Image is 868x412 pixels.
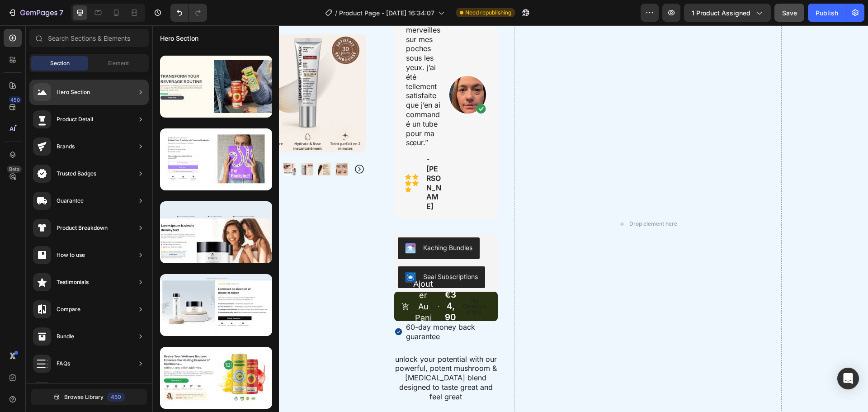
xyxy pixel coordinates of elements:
[57,251,85,260] div: How to use
[57,142,75,151] div: Brands
[774,4,804,22] button: Save
[108,59,129,67] span: Element
[243,329,344,376] p: unlock your potential with our powerful, potent mushroom & [MEDICAL_DATA] blend designed to taste...
[245,212,327,234] button: Kaching Bundles
[29,29,149,47] input: Search Sections & Elements
[339,8,434,18] span: Product Page - [DATE] 16:34:07
[31,389,147,405] button: Browse Library450
[57,359,70,368] div: FAQs
[684,4,771,22] button: 1 product assigned
[253,218,264,228] img: KachingBundles.png
[782,9,797,17] span: Save
[465,9,511,17] span: Need republishing
[245,241,333,263] button: Seal Subscriptions
[57,88,90,97] div: Hero Section
[816,8,838,18] div: Publish
[152,25,868,412] iframe: Design area
[50,59,70,67] span: Section
[7,166,22,173] div: Beta
[242,266,345,296] button: Ajouter au panier
[57,115,93,124] div: Product Detail
[297,51,335,88] img: gempages_579311091461391153-978a9e2e-a958-4ad2-9b46-703b862a0d50.png
[311,273,335,289] p: No compare price
[477,195,525,202] div: Drop element here
[57,332,74,341] div: Bundle
[57,169,96,178] div: Trusted Badges
[837,368,859,389] div: Open Intercom Messenger
[57,196,84,205] div: Guarantee
[107,393,125,402] div: 450
[64,393,104,401] span: Browse Library
[59,7,63,18] p: 7
[808,4,846,22] button: Publish
[335,8,337,18] span: /
[170,4,207,22] div: Undo/Redo
[57,278,89,287] div: Testimonials
[274,129,289,186] p: - [PERSON_NAME]
[57,305,80,314] div: Compare
[57,223,108,232] div: Product Breakdown
[292,263,305,298] div: €34,90
[692,8,750,18] span: 1 product assigned
[271,246,325,256] div: Seal Subscriptions
[253,246,264,257] img: SealSubscriptions.png
[261,253,281,310] div: Ajouter au panier
[9,96,22,104] div: 450
[202,139,212,150] button: Carousel Next Arrow
[271,218,320,227] div: Kaching Bundles
[254,297,344,316] p: 60-day money back guarantee
[4,4,67,22] button: 7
